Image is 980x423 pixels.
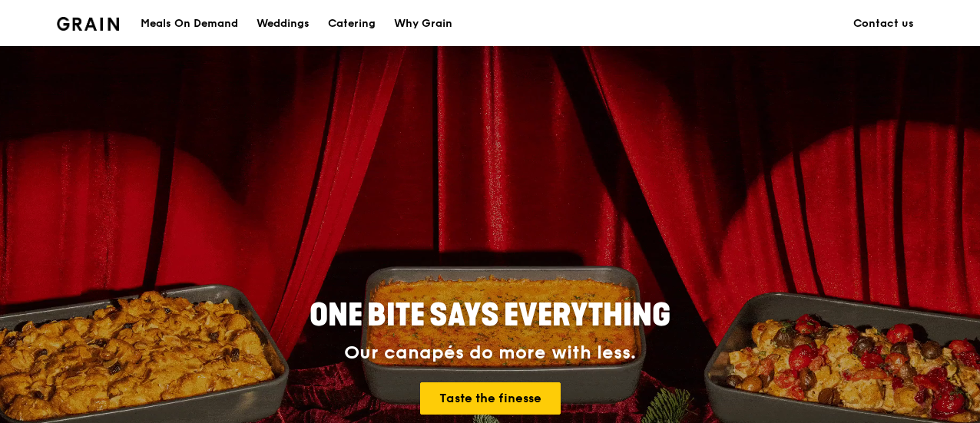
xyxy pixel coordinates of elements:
[420,382,561,415] a: Taste the finesse
[310,297,670,334] span: ONE BITE SAYS EVERYTHING
[57,17,119,31] img: Grain
[257,1,310,47] div: Weddings
[319,1,385,47] a: Catering
[328,1,376,47] div: Catering
[394,1,452,47] div: Why Grain
[141,1,238,47] div: Meals On Demand
[844,1,923,47] a: Contact us
[247,1,319,47] a: Weddings
[385,1,462,47] a: Why Grain
[214,342,766,364] div: Our canapés do more with less.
